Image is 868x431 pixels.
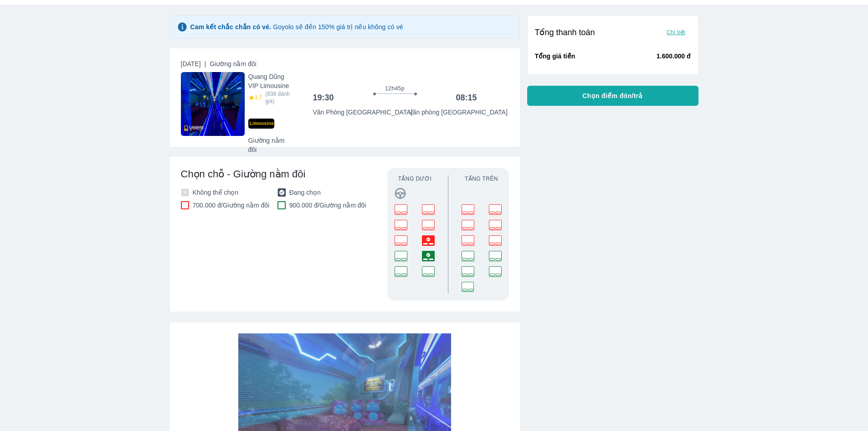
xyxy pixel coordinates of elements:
span: Chọn chỗ - Giường nằm đôi [181,168,388,181]
strong: Cam kết chắc chắn có vé. [190,23,272,31]
span: | [205,60,206,68]
span: 08:15 [456,93,477,102]
span: Goyolo sẽ đền 150% giá trị nếu không có vé [190,23,403,31]
span: Tầng dưới [395,175,435,182]
span: Giường nằm đôi [248,136,290,154]
button: Chọn điểm đón/trả [527,86,699,106]
img: glyph [178,22,187,31]
span: Đang chọn [289,188,321,197]
span: [DATE] Giường nằm đôi [181,59,257,68]
button: Chi tiết [662,26,691,39]
span: (838 đánh giá) [265,90,290,105]
img: not-seleced [181,188,189,197]
p: 1.600.000 đ [657,52,691,61]
span: Không thể chọn [193,188,239,197]
span: Chi tiết [667,29,685,36]
span: 12h45p [385,85,404,92]
span: 19:30 [313,93,334,102]
span: Quang Dũng VIP Limousine [248,72,290,90]
span: 900.000 đ / Giường nằm đôi [289,201,366,210]
p: Tổng giá tiền [535,52,575,61]
span: Tầng trên [462,175,502,182]
span: Văn Phòng [GEOGRAPHIC_DATA] [313,108,381,117]
span: 700.000 đ / Giường nằm đôi [193,201,270,210]
span: 3.7 [255,94,262,101]
img: seleced [277,188,286,197]
span: Limousine [248,119,274,129]
ul: Tổng thanh toán [535,23,595,42]
span: Chọn điểm đón/trả [582,91,643,100]
span: Văn phòng [GEOGRAPHIC_DATA] [409,108,477,117]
